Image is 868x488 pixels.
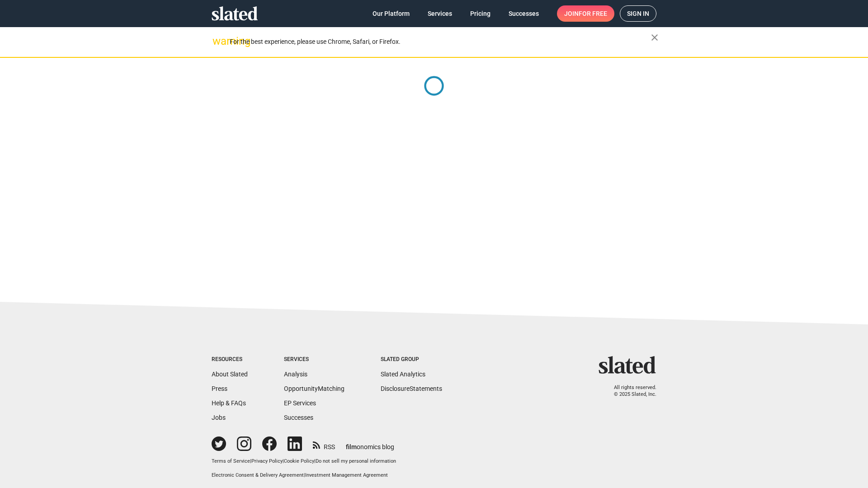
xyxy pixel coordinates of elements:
[304,472,305,478] span: |
[284,385,344,392] a: OpportunityMatching
[316,458,396,465] button: Do not sell my personal information
[212,36,223,47] mat-icon: warning
[373,5,410,22] span: Our Platform
[284,414,313,421] a: Successes
[212,472,304,478] a: Electronic Consent & Delivery Agreement
[381,371,425,378] a: Slated Analytics
[649,32,660,43] mat-icon: close
[212,414,226,421] a: Jobs
[212,458,250,464] a: Terms of Service
[420,5,459,22] a: Services
[284,371,307,378] a: Analysis
[501,5,546,22] a: Successes
[284,458,314,464] a: Cookie Policy
[564,5,607,22] span: Join
[365,5,417,22] a: Our Platform
[212,356,248,363] div: Resources
[212,371,248,378] a: About Slated
[620,5,656,22] a: Sign in
[212,399,246,407] a: Help & FAQs
[346,436,394,451] a: filmonomics blog
[346,443,357,450] span: film
[212,385,227,392] a: Press
[463,5,498,22] a: Pricing
[284,356,344,363] div: Services
[284,399,316,407] a: EP Services
[428,5,452,22] span: Services
[251,458,283,464] a: Privacy Policy
[305,472,388,478] a: Investment Management Agreement
[283,458,284,464] span: |
[557,5,614,22] a: Joinfor free
[250,458,251,464] span: |
[509,5,539,22] span: Successes
[230,36,651,48] div: For the best experience, please use Chrome, Safari, or Firefox.
[313,437,335,451] a: RSS
[579,5,607,22] span: for free
[627,6,649,21] span: Sign in
[470,5,491,22] span: Pricing
[381,385,442,392] a: DisclosureStatements
[381,356,442,363] div: Slated Group
[604,385,656,398] p: All rights reserved. © 2025 Slated, Inc.
[314,458,316,464] span: |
